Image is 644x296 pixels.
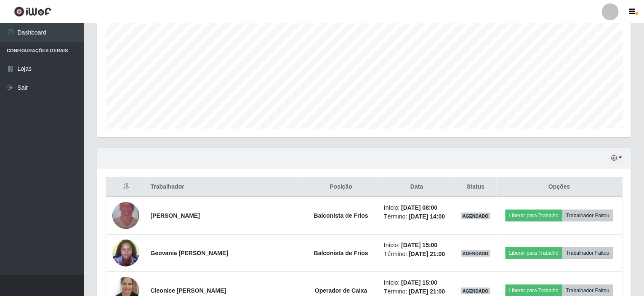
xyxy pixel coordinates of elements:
strong: Balconista de Frios [314,250,368,256]
button: Trabalhador Faltou [562,210,613,221]
time: [DATE] 14:00 [409,213,445,220]
button: Liberar para Trabalho [506,247,562,259]
th: Data [379,177,455,197]
span: AGENDADO [461,250,490,257]
time: [DATE] 15:00 [401,242,437,248]
li: Início: [384,278,450,287]
strong: [PERSON_NAME] [151,212,200,219]
strong: Balconista de Frios [314,212,368,219]
strong: Cleonice [PERSON_NAME] [151,287,226,294]
span: AGENDADO [461,288,490,294]
th: Opções [497,177,623,197]
time: [DATE] 21:00 [409,251,445,257]
th: Posição [303,177,379,197]
button: Liberar para Trabalho [506,210,562,221]
th: Status [455,177,497,197]
strong: Operador de Caixa [315,287,367,294]
strong: Geovania [PERSON_NAME] [151,250,228,256]
span: AGENDADO [461,213,490,219]
img: 1753305167583.jpeg [112,192,139,240]
li: Término: [384,212,450,221]
button: Trabalhador Faltou [562,247,613,259]
li: Início: [384,203,450,212]
li: Término: [384,287,450,296]
th: Trabalhador [146,177,303,197]
time: [DATE] 08:00 [401,204,437,211]
li: Término: [384,250,450,259]
li: Início: [384,241,450,250]
img: 1738342187480.jpeg [112,235,139,271]
time: [DATE] 21:00 [409,288,445,295]
time: [DATE] 15:00 [401,279,437,286]
img: CoreUI Logo [14,6,51,17]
